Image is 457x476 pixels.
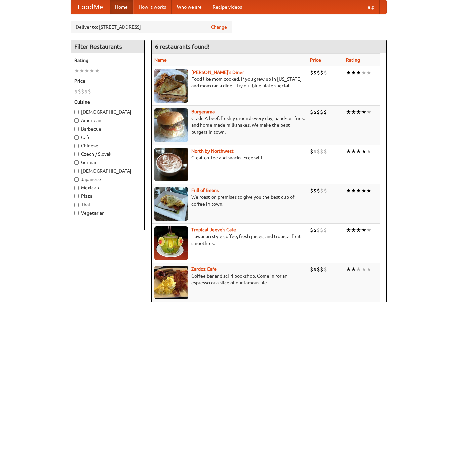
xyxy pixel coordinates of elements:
[154,233,305,247] p: Hawaiian style coffee, fresh juices, and tropical fruit smoothies.
[74,169,79,173] input: [DEMOGRAPHIC_DATA]
[351,148,356,155] li: ★
[74,127,79,131] input: Barbecue
[84,67,89,74] li: ★
[207,0,247,14] a: Recipe videos
[317,148,320,155] li: $
[154,154,305,161] p: Great coffee and snacks. Free wifi.
[310,57,321,63] a: Price
[191,188,219,193] a: Full of Beans
[74,99,141,105] h5: Cuisine
[74,135,79,140] input: Cafe
[110,0,133,14] a: Home
[154,108,188,142] img: burgerama.jpg
[361,108,366,116] li: ★
[361,69,366,76] li: ★
[310,108,313,116] li: $
[317,226,320,234] li: $
[154,148,188,181] img: north.jpg
[351,226,356,234] li: ★
[366,69,371,76] li: ★
[211,24,227,30] a: Change
[313,226,317,234] li: $
[317,187,320,194] li: $
[310,187,313,194] li: $
[320,108,323,116] li: $
[346,148,351,155] li: ★
[361,148,366,155] li: ★
[154,272,305,286] p: Coffee bar and sci-fi bookshop. Come in for an espresso or a slice of our famous pie.
[74,160,79,165] input: German
[361,187,366,194] li: ★
[71,40,144,53] h4: Filter Restaurants
[359,0,380,14] a: Help
[74,151,141,157] label: Czech / Slovak
[346,57,360,63] a: Rating
[71,0,110,14] a: FoodMe
[154,57,167,63] a: Name
[74,203,79,207] input: Thai
[361,266,366,273] li: ★
[346,69,351,76] li: ★
[154,187,188,221] img: beans.jpg
[74,109,141,115] label: [DEMOGRAPHIC_DATA]
[310,69,313,76] li: $
[74,201,141,208] label: Thai
[74,184,141,191] label: Mexican
[310,148,313,155] li: $
[356,108,361,116] li: ★
[74,88,78,95] li: $
[366,187,371,194] li: ★
[366,266,371,273] li: ★
[74,211,79,215] input: Vegetarian
[313,187,317,194] li: $
[310,266,313,273] li: $
[366,226,371,234] li: ★
[74,134,141,141] label: Cafe
[154,194,305,207] p: We roast on premises to give you the best cup of coffee in town.
[323,108,327,116] li: $
[79,67,84,74] li: ★
[313,266,317,273] li: $
[74,152,79,156] input: Czech / Slovak
[191,70,244,75] a: [PERSON_NAME]'s Diner
[356,226,361,234] li: ★
[351,187,356,194] li: ★
[356,69,361,76] li: ★
[74,142,141,149] label: Chinese
[351,266,356,273] li: ★
[356,266,361,273] li: ★
[346,226,351,234] li: ★
[74,210,141,216] label: Vegetarian
[81,88,84,95] li: $
[366,108,371,116] li: ★
[323,266,327,273] li: $
[313,148,317,155] li: $
[346,108,351,116] li: ★
[346,266,351,273] li: ★
[172,0,207,14] a: Who we are
[78,88,81,95] li: $
[317,266,320,273] li: $
[74,168,141,174] label: [DEMOGRAPHIC_DATA]
[74,125,141,132] label: Barbecue
[74,144,79,148] input: Chinese
[74,193,141,199] label: Pizza
[88,88,91,95] li: $
[71,21,232,33] div: Deliver to: [STREET_ADDRESS]
[323,148,327,155] li: $
[74,186,79,190] input: Mexican
[191,227,236,232] a: Tropical Jeeve's Cafe
[310,226,313,234] li: $
[191,109,215,114] a: Burgerama
[94,67,100,74] li: ★
[323,69,327,76] li: $
[351,69,356,76] li: ★
[74,117,141,124] label: American
[313,108,317,116] li: $
[361,226,366,234] li: ★
[317,69,320,76] li: $
[313,69,317,76] li: $
[323,226,327,234] li: $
